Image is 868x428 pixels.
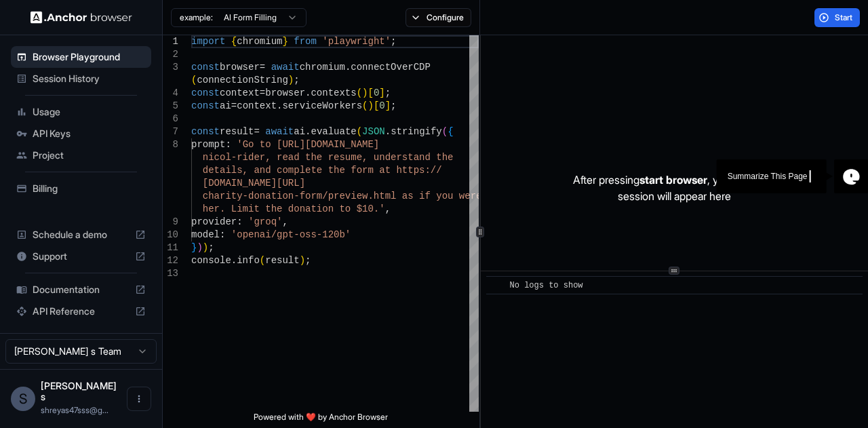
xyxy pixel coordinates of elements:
span: details, and complete the form at https:// [203,165,442,176]
span: Shreyas s [41,380,117,402]
span: ; [294,75,299,85]
span: ) [300,255,305,266]
div: 13 [163,267,178,280]
div: S [11,387,35,411]
span: context [220,87,260,98]
div: 5 [163,100,178,113]
span: = [254,126,259,137]
span: No logs to show [510,281,583,290]
div: 12 [163,254,178,267]
span: contexts [311,87,356,98]
span: ​ [493,279,500,292]
div: Project [11,144,151,166]
span: Start [835,12,854,23]
div: Documentation [11,279,151,300]
button: Open menu [127,387,151,411]
div: Schedule a demo [11,224,151,246]
span: [ [374,100,379,111]
div: API Reference [11,300,151,322]
span: await [271,62,300,73]
span: ; [391,100,396,111]
span: ai [294,126,305,137]
span: 'playwright' [322,36,391,47]
span: } [282,36,288,47]
span: const [191,62,220,73]
span: : [225,139,231,150]
span: = [231,100,237,111]
span: . [305,126,311,137]
span: info [237,255,260,266]
span: const [191,100,220,111]
div: Usage [11,101,151,123]
div: 9 [163,216,178,229]
span: = [260,87,265,98]
span: ( [357,87,362,98]
div: Browser Playground [11,46,151,68]
span: charity-donation-form/preview.html as if you were [203,191,482,201]
span: ( [357,126,362,137]
span: const [191,87,220,98]
span: [DOMAIN_NAME][URL] [203,178,305,189]
span: , [385,203,391,214]
span: chromium [237,36,282,47]
span: console [191,255,231,266]
span: provider [191,216,237,227]
div: 10 [163,229,178,241]
span: await [265,126,294,137]
div: API Keys [11,123,151,144]
span: ( [191,75,197,85]
span: stringify [391,126,442,137]
span: = [260,62,265,73]
span: import [191,36,225,47]
span: [ [368,87,373,98]
div: Billing [11,178,151,199]
span: Browser Playground [33,50,146,64]
span: context [237,100,277,111]
span: API Reference [33,305,130,318]
button: Start [814,8,860,27]
span: ) [362,87,368,98]
div: Support [11,246,151,267]
span: shreyas47sss@gmail.com [41,405,108,415]
span: evaluate [311,126,356,137]
img: Anchor Logo [31,11,132,24]
span: start browser [639,173,707,187]
span: : [220,229,225,240]
span: chromium [300,62,345,73]
span: 0 [374,87,379,98]
span: API Keys [33,127,146,140]
div: 1 [163,35,178,48]
span: nicol-rider, read the resume, understand the [203,152,454,163]
span: Usage [33,105,146,119]
span: from [294,36,317,47]
span: . [231,255,237,266]
span: browser [220,62,260,73]
span: result [220,126,254,137]
span: ( [442,126,448,137]
span: const [191,126,220,137]
span: Project [33,149,146,162]
span: connectOverCDP [351,62,431,73]
span: Documentation [33,283,130,296]
span: Schedule a demo [33,228,130,241]
span: ( [260,255,265,266]
span: Billing [33,182,146,195]
div: 4 [163,87,178,100]
span: . [385,126,391,137]
span: Powered with ❤️ by Anchor Browser [254,412,388,428]
span: 'groq' [248,216,282,227]
span: ai [220,100,231,111]
span: ) [197,242,202,253]
span: ] [385,100,391,111]
span: . [345,62,351,73]
span: ) [288,75,294,85]
span: { [231,36,237,47]
span: ; [208,242,214,253]
span: ( [362,100,368,111]
div: 6 [163,113,178,125]
span: ; [305,255,311,266]
div: 7 [163,125,178,138]
span: , [282,216,288,227]
span: . [277,100,282,111]
span: serviceWorkers [282,100,362,111]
